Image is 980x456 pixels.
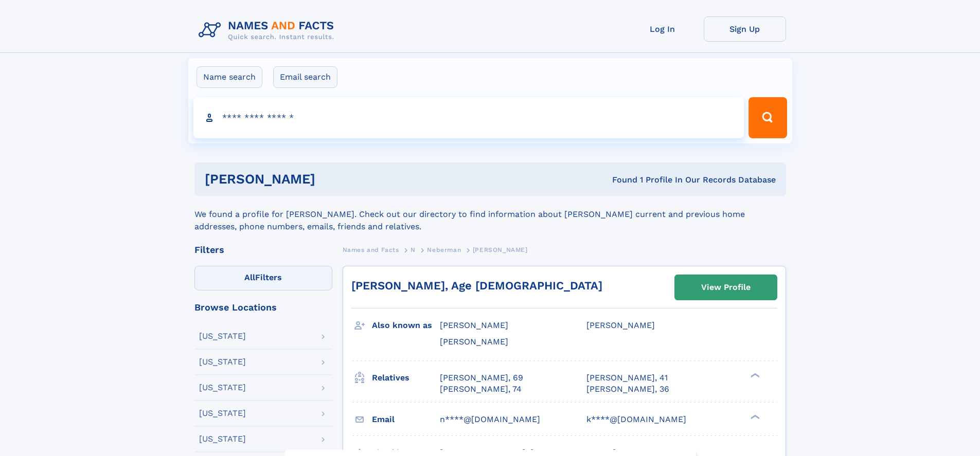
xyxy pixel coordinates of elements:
div: Filters [194,245,332,254]
a: [PERSON_NAME], 69 [440,372,523,384]
h3: Email [372,411,440,428]
h1: [PERSON_NAME] [205,173,464,186]
span: [PERSON_NAME] [440,320,508,330]
a: Neberman [427,243,461,256]
div: ❯ [748,372,760,378]
div: [US_STATE] [199,358,246,366]
label: Filters [194,266,332,290]
a: [PERSON_NAME], 41 [586,372,668,384]
span: [PERSON_NAME] [586,320,655,330]
a: View Profile [675,275,777,300]
a: Sign Up [704,16,786,42]
div: View Profile [701,276,751,299]
div: ❯ [748,413,760,420]
span: Neberman [427,246,461,253]
div: [US_STATE] [199,409,246,417]
span: [PERSON_NAME] [473,246,528,253]
button: Search Button [749,97,787,138]
a: [PERSON_NAME], 74 [440,384,522,395]
span: N [411,246,416,253]
h3: Relatives [372,369,440,387]
input: search input [193,97,744,138]
label: Email search [273,66,337,88]
a: [PERSON_NAME], 36 [586,384,669,395]
div: Browse Locations [194,303,332,312]
div: [US_STATE] [199,332,246,340]
img: Logo Names and Facts [194,16,343,44]
a: Log In [621,16,704,42]
label: Name search [197,66,262,88]
div: Found 1 Profile In Our Records Database [464,174,776,186]
span: [PERSON_NAME] [440,337,508,346]
div: [US_STATE] [199,384,246,392]
a: Names and Facts [343,243,399,256]
a: [PERSON_NAME], Age [DEMOGRAPHIC_DATA] [351,279,602,292]
a: N [411,243,416,256]
div: [US_STATE] [199,435,246,443]
h3: Also known as [372,317,440,334]
div: We found a profile for [PERSON_NAME]. Check out our directory to find information about [PERSON_N... [194,196,786,233]
span: All [244,272,255,282]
